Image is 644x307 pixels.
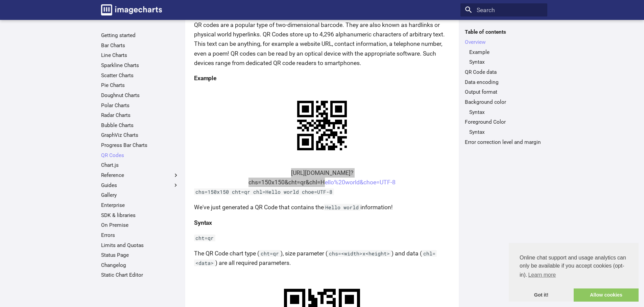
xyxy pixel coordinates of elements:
h4: Syntax [194,218,450,227]
div: cookieconsent [509,243,639,302]
a: SDK & libraries [101,212,179,219]
a: GraphViz Charts [101,132,179,139]
p: We've just generated a QR Code that contains the information! [194,203,450,212]
a: Syntax [469,129,543,135]
a: Changelog [101,262,179,269]
code: cht=qr [194,235,215,241]
label: Reference [101,172,179,179]
a: Syntax [469,59,543,65]
a: Pie Charts [101,82,179,89]
a: QR Code data [465,69,543,75]
code: cht=qr [259,250,281,257]
nav: Foreground Color [465,129,543,135]
img: logo [101,4,162,16]
a: Foreground Color [465,119,543,125]
a: Overview [465,39,543,45]
a: Errors [101,232,179,239]
a: [URL][DOMAIN_NAME]?chs=150x150&cht=qr&chl=Hello%20world&choe=UTF-8 [248,170,396,186]
p: The QR Code chart type ( ), size parameter ( ) and data ( ) are all required parameters. [194,249,450,268]
span: Online chat support and usage analytics can only be available if you accept cookies (opt-in). [520,254,628,280]
a: dismiss cookie message [509,288,574,302]
a: allow cookies [574,288,639,302]
nav: Overview [465,49,543,66]
a: Error correction level and margin [465,139,543,146]
a: Example [469,49,543,56]
a: Chart.js [101,162,179,168]
a: Image-Charts documentation [98,1,165,18]
label: Table of contents [460,29,547,35]
code: chs=<width>x<height> [328,250,391,257]
label: Guides [101,182,179,189]
h4: Example [194,73,450,83]
a: Bubble Charts [101,122,179,129]
a: Background color [465,99,543,105]
a: Output format [465,89,543,95]
a: Doughnut Charts [101,92,179,99]
a: Static Chart Editor [101,272,179,278]
a: Sparkline Charts [101,62,179,69]
img: chart [285,89,359,162]
a: Scatter Charts [101,72,179,79]
a: On Premise [101,222,179,228]
a: Gallery [101,192,179,198]
a: Bar Charts [101,42,179,49]
nav: Background color [465,109,543,116]
a: Data encoding [465,79,543,86]
nav: Table of contents [460,29,547,145]
a: Getting started [101,32,179,39]
a: Enterprise [101,202,179,209]
p: QR codes are a popular type of two-dimensional barcode. They are also known as hardlinks or physi... [194,20,450,68]
code: Hello world [324,204,360,211]
a: Line Charts [101,52,179,59]
a: Syntax [469,109,543,116]
a: QR Codes [101,152,179,159]
a: learn more about cookies [527,270,557,280]
a: Limits and Quotas [101,242,179,249]
a: Status Page [101,252,179,258]
a: Radar Charts [101,112,179,119]
a: Progress Bar Charts [101,142,179,149]
code: chs=150x150 cht=qr chl=Hello world choe=UTF-8 [194,188,334,195]
a: Polar Charts [101,102,179,109]
input: Search [460,3,547,17]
